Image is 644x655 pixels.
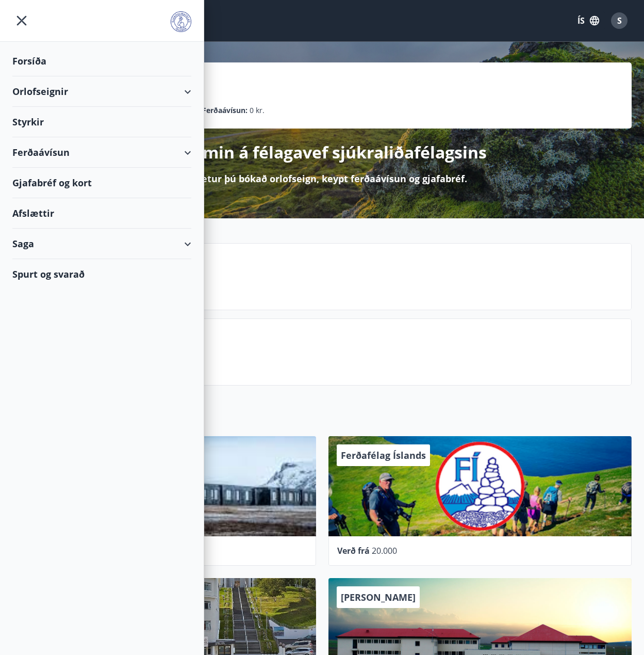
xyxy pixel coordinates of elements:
span: Ferðafélag Íslands [341,449,426,461]
div: Gjafabréf og kort [12,168,191,198]
div: Orlofseignir [12,76,191,107]
div: Ferðaávísun [12,137,191,168]
div: Styrkir [12,107,191,137]
div: Afslættir [12,198,191,229]
span: Verð frá [337,545,370,556]
p: Velkomin á félagavef sjúkraliðafélagsins [157,141,487,164]
p: Hér getur þú bókað orlofseign, keypt ferðaávísun og gjafabréf. [177,172,467,185]
div: Spurt og svarað [12,259,191,289]
button: menu [12,11,31,30]
span: 0 kr. [250,105,265,116]
button: ÍS [572,11,605,30]
span: [PERSON_NAME] [341,591,416,603]
div: Saga [12,229,191,259]
span: S [617,15,622,26]
p: Spurt og svarað [88,345,623,362]
div: Forsíða [12,46,191,76]
span: 20.000 [372,545,397,556]
p: Næstu helgi [88,269,623,287]
img: union_logo [171,11,191,32]
p: Ferðaávísun : [202,105,247,116]
button: S [607,8,632,33]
